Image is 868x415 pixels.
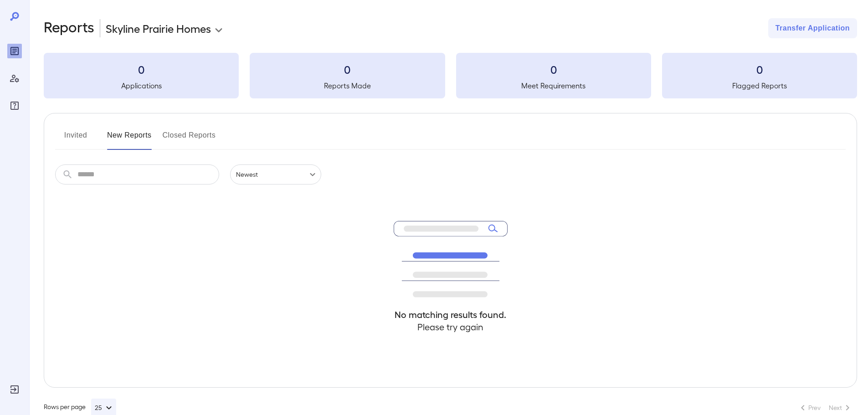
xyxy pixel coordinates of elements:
h5: Flagged Reports [662,80,857,91]
div: Manage Users [7,71,22,86]
button: Closed Reports [163,128,216,150]
h4: No matching results found. [394,308,508,321]
div: FAQ [7,98,22,113]
p: Skyline Prairie Homes [106,21,211,36]
button: Transfer Application [768,18,857,38]
button: New Reports [107,128,152,150]
h2: Reports [44,18,94,38]
h5: Meet Requirements [456,80,651,91]
h5: Applications [44,80,239,91]
summary: 0Applications0Reports Made0Meet Requirements0Flagged Reports [44,53,857,98]
div: Reports [7,44,22,58]
h3: 0 [662,62,857,77]
button: Invited [55,128,96,150]
h3: 0 [44,62,239,77]
h3: 0 [456,62,651,77]
h5: Reports Made [250,80,445,91]
div: Log Out [7,382,22,397]
h4: Please try again [394,321,508,333]
nav: pagination navigation [793,400,857,415]
h3: 0 [250,62,445,77]
div: Newest [230,164,321,184]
